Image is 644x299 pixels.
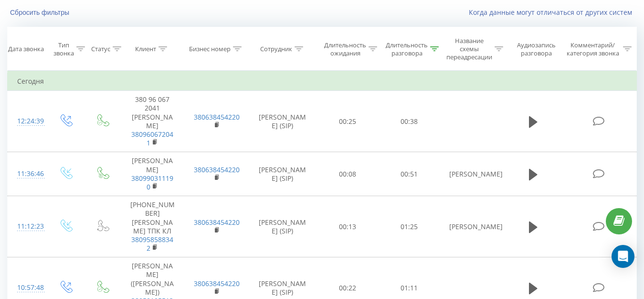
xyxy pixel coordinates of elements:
a: 380958588342 [131,235,173,253]
td: 01:25 [379,196,440,257]
td: Сегодня [8,72,637,91]
a: 380638454220 [194,112,240,122]
a: 380990311190 [131,174,173,191]
div: Open Intercom Messenger [612,245,634,268]
td: [PERSON_NAME] (SIP) [248,152,317,196]
div: Сотрудник [260,45,292,53]
div: Дата звонка [8,45,44,53]
div: Статус [91,45,110,53]
td: 00:51 [379,152,440,196]
div: Комментарий/категория звонка [565,41,621,57]
div: Клиент [135,45,156,53]
a: Когда данные могут отличаться от других систем [469,8,637,17]
div: 11:12:23 [17,217,37,236]
div: 11:36:46 [17,165,37,183]
div: Длительность разговора [386,41,428,57]
button: Сбросить фильтры [7,8,74,17]
td: 380 96 067 2041 [PERSON_NAME] [120,91,184,152]
div: Аудиозапись разговора [512,41,560,57]
div: 12:24:39 [17,112,37,131]
div: Название схемы переадресации [446,37,492,61]
div: Бизнес номер [189,45,231,53]
a: 380638454220 [194,279,240,288]
td: [PHONE_NUMBER] [PERSON_NAME] ТПК КЛ [120,196,184,257]
div: Тип звонка [53,41,74,57]
a: 380638454220 [194,165,240,174]
td: 00:38 [379,91,440,152]
td: 00:08 [317,152,379,196]
td: [PERSON_NAME] (SIP) [248,91,317,152]
a: 380960672041 [131,130,173,147]
a: 380638454220 [194,218,240,227]
td: [PERSON_NAME] [120,152,184,196]
td: 00:13 [317,196,379,257]
div: 10:57:48 [17,278,37,297]
td: 00:25 [317,91,379,152]
td: [PERSON_NAME] [440,196,504,257]
td: [PERSON_NAME] [440,152,504,196]
td: [PERSON_NAME] (SIP) [248,196,317,257]
div: Длительность ожидания [324,41,366,57]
